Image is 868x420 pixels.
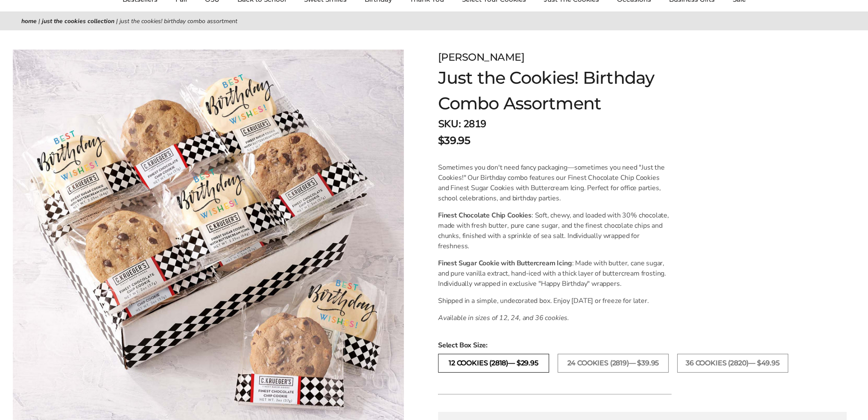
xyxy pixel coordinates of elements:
[438,117,461,131] strong: SKU:
[438,296,672,306] p: Shipped in a simple, undecorated box. Enjoy [DATE] or freeze for later.
[21,16,847,26] nav: breadcrumbs
[438,340,847,350] span: Select Box Size:
[438,258,672,289] p: : Made with butter, cane sugar, and pure vanilla extract, hand-iced with a thick layer of butterc...
[7,388,88,413] iframe: Sign Up via Text for Offers
[38,17,40,25] span: |
[120,17,237,25] span: Just the Cookies! Birthday Combo Assortment
[438,258,572,268] b: Finest Sugar Cookie with Buttercream Icing
[438,133,470,148] span: $39.95
[438,211,532,220] b: Finest Chocolate Chip Cookies
[438,354,549,373] label: 12 COOKIES (2818)— $29.95
[438,162,672,203] p: Sometimes you don't need fancy packaging—sometimes you need "Just the Cookies!" Our Birthday comb...
[558,354,669,373] label: 24 COOKIES (2819)— $39.95
[677,354,788,373] label: 36 COOKIES (2820)— $49.95
[438,65,710,116] h1: Just the Cookies! Birthday Combo Assortment
[463,117,486,131] span: 2819
[42,17,114,25] a: Just the Cookies Collection
[438,313,569,323] em: Available in sizes of 12, 24, and 36 cookies.
[21,17,37,25] a: Home
[438,50,710,65] div: [PERSON_NAME]
[116,17,118,25] span: |
[438,210,672,251] p: : Soft, chewy, and loaded with 30% chocolate, made with fresh butter, pure cane sugar, and the fi...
